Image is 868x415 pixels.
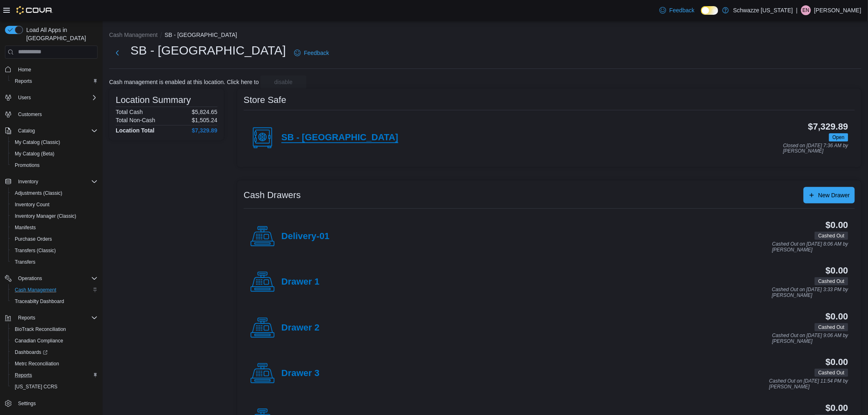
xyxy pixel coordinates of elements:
span: Manifests [11,223,98,233]
a: Feedback [656,2,698,18]
a: Reports [11,76,35,86]
span: Reports [11,370,98,380]
button: Cash Management [8,284,101,296]
span: Settings [18,400,36,407]
button: Users [15,93,34,103]
button: Canadian Compliance [8,335,101,347]
h4: Drawer 3 [281,368,320,379]
button: Reports [15,313,39,323]
span: Catalog [18,128,35,134]
h4: SB - [GEOGRAPHIC_DATA] [281,132,398,143]
span: Dashboards [15,349,48,356]
h3: $0.00 [826,357,848,367]
div: Evalise Nieves [801,5,811,15]
p: $1,505.24 [192,117,217,123]
button: SB - [GEOGRAPHIC_DATA] [164,32,237,38]
a: BioTrack Reconciliation [11,324,69,334]
span: Transfers (Classic) [11,246,98,255]
span: Purchase Orders [15,236,52,242]
h4: Location Total [116,127,155,134]
span: Feedback [669,6,694,14]
span: Canadian Compliance [15,337,63,344]
span: Inventory Manager (Classic) [15,213,76,219]
p: Cash management is enabled at this location. Click here to [109,79,259,85]
h3: Cash Drawers [244,190,301,200]
span: Transfers [15,259,35,265]
p: Closed on [DATE] 7:36 AM by [PERSON_NAME] [783,143,848,154]
button: My Catalog (Classic) [8,137,101,148]
span: Users [18,94,31,101]
span: Transfers [11,257,98,267]
a: Customers [15,109,45,119]
button: Inventory [2,176,101,187]
a: Dashboards [8,347,101,358]
h4: $7,329.89 [192,127,217,134]
span: Metrc Reconciliation [15,360,59,367]
button: Home [2,64,101,75]
button: Customers [2,108,101,120]
a: Settings [15,399,39,408]
span: Operations [15,274,98,283]
a: My Catalog (Classic) [11,137,64,147]
p: Cashed Out on [DATE] 8:06 AM by [PERSON_NAME] [772,242,848,253]
a: [US_STATE] CCRS [11,382,61,392]
span: My Catalog (Classic) [11,137,98,147]
button: New Drawer [804,187,855,203]
button: BioTrack Reconciliation [8,324,101,335]
span: Inventory Count [15,201,50,208]
button: Reports [8,75,101,87]
button: [US_STATE] CCRS [8,381,101,392]
a: Canadian Compliance [11,336,66,346]
a: Cash Management [11,285,59,295]
p: Cashed Out on [DATE] 9:06 AM by [PERSON_NAME] [772,333,848,344]
span: My Catalog (Beta) [15,150,55,157]
p: Cashed Out on [DATE] 11:54 PM by [PERSON_NAME] [769,379,848,390]
a: Transfers (Classic) [11,246,59,255]
span: BioTrack Reconciliation [11,324,98,334]
span: Manifests [15,224,36,231]
h3: $0.00 [826,220,848,230]
span: Feedback [304,49,329,57]
h3: $0.00 [826,403,848,413]
span: Adjustments (Classic) [11,188,98,198]
span: BioTrack Reconciliation [15,326,66,333]
button: Operations [2,273,101,284]
span: Reports [15,313,98,323]
button: Inventory [15,177,41,187]
span: Cash Management [11,285,98,295]
h3: $0.00 [826,312,848,322]
a: Purchase Orders [11,234,55,244]
span: Users [15,93,98,103]
span: Inventory [15,177,98,187]
span: Cash Management [15,287,56,293]
button: Reports [2,312,101,324]
h6: Total Cash [116,109,143,115]
button: Cash Management [109,32,158,38]
a: Feedback [291,45,332,61]
span: Cashed Out [815,277,848,285]
button: disable [260,75,306,89]
a: Metrc Reconciliation [11,359,62,369]
span: Settings [15,398,98,408]
span: Home [18,66,31,73]
a: Reports [11,370,35,380]
p: [PERSON_NAME] [814,5,861,15]
h3: $0.00 [826,266,848,276]
a: Transfers [11,257,39,267]
p: Schwazze [US_STATE] [733,5,793,15]
button: Purchase Orders [8,233,101,245]
a: Adjustments (Classic) [11,188,66,198]
span: Catalog [15,126,98,136]
span: Purchase Orders [11,234,98,244]
button: Inventory Count [8,199,101,210]
span: Cashed Out [818,324,845,331]
h6: Total Non-Cash [116,117,155,123]
button: Reports [8,369,101,381]
p: Cashed Out on [DATE] 3:33 PM by [PERSON_NAME] [772,287,848,298]
h1: SB - [GEOGRAPHIC_DATA] [130,42,286,59]
button: Operations [15,274,46,283]
button: Manifests [8,222,101,233]
button: Catalog [15,126,38,136]
span: Reports [18,315,35,321]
